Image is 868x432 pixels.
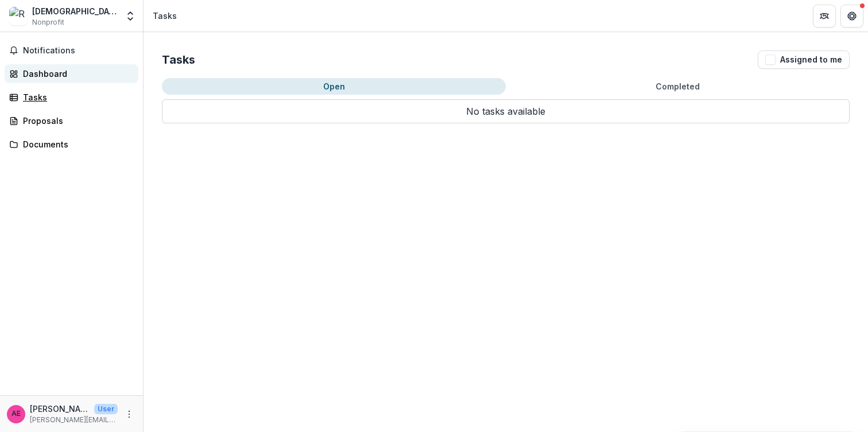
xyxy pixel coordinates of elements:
[32,5,118,17] div: [DEMOGRAPHIC_DATA]
[23,138,129,150] div: Documents
[23,46,134,56] span: Notifications
[813,5,836,28] button: Partners
[30,403,90,415] p: [PERSON_NAME]
[162,78,506,95] button: Open
[122,5,138,28] button: Open entity switcher
[5,88,138,107] a: Tasks
[5,64,138,83] a: Dashboard
[23,115,129,127] div: Proposals
[11,410,21,418] div: Anna English
[148,7,181,24] nav: breadcrumb
[758,50,850,69] button: Assigned to me
[9,7,28,25] img: Resurrection Church
[153,10,177,22] div: Tasks
[32,17,64,28] span: Nonprofit
[5,111,138,130] a: Proposals
[162,99,850,123] p: No tasks available
[122,407,136,421] button: More
[840,5,863,28] button: Get Help
[23,68,129,80] div: Dashboard
[5,41,138,60] button: Notifications
[94,404,118,414] p: User
[23,91,129,103] div: Tasks
[5,135,138,154] a: Documents
[506,78,850,95] button: Completed
[30,415,118,425] p: [PERSON_NAME][EMAIL_ADDRESS][DOMAIN_NAME]
[162,53,195,67] h2: Tasks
